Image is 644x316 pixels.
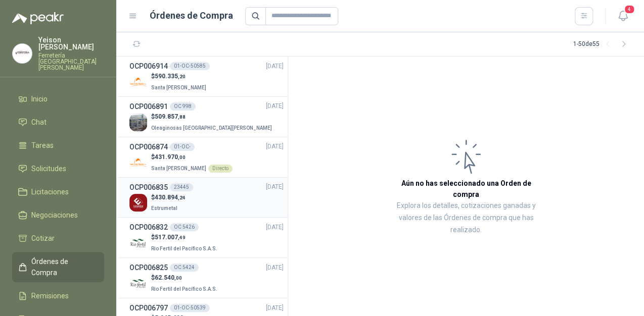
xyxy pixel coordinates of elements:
a: OCP006891OC 998[DATE] Company Logo$509.857,88Oleaginosas [GEOGRAPHIC_DATA][PERSON_NAME] [129,101,284,133]
img: Company Logo [129,114,147,131]
span: 430.894 [155,194,186,201]
p: $ [151,193,186,202]
a: Licitaciones [12,182,104,201]
div: 23445 [170,183,193,191]
a: OCP00691401-OC-50585[DATE] Company Logo$590.335,20Santa [PERSON_NAME] [129,61,284,92]
p: $ [151,72,208,81]
div: OC 998 [170,102,196,111]
a: OCP006825OC 5424[DATE] Company Logo$62.540,00Rio Fertil del Pacífico S.A.S. [129,262,284,294]
a: Tareas [12,136,104,155]
span: Rio Fertil del Pacífico S.A.S. [151,246,217,251]
span: [DATE] [266,263,284,273]
span: Santa [PERSON_NAME] [151,166,206,171]
img: Company Logo [129,73,147,91]
img: Company Logo [129,275,147,292]
span: [DATE] [266,101,284,111]
p: Explora los detalles, cotizaciones ganadas y valores de las Órdenes de compra que has realizado. [389,200,543,236]
span: Rio Fertil del Pacífico S.A.S. [151,286,217,292]
div: 01-OC-50585 [170,62,210,70]
span: Oleaginosas [GEOGRAPHIC_DATA][PERSON_NAME] [151,125,272,131]
a: Cotizar [12,229,104,248]
span: [DATE] [266,303,284,313]
a: OCP006832OC 5426[DATE] Company Logo$517.007,49Rio Fertil del Pacífico S.A.S. [129,222,284,253]
div: OC 5426 [170,223,199,231]
span: [DATE] [266,62,284,71]
h3: OCP006914 [129,61,168,72]
span: ,00 [174,275,182,281]
a: Órdenes de Compra [12,252,104,282]
h3: Aún no has seleccionado una Orden de compra [389,178,543,200]
span: Remisiones [31,290,69,301]
span: Tareas [31,140,54,151]
a: Chat [12,113,104,132]
div: OC 5424 [170,264,199,272]
span: Licitaciones [31,186,69,197]
span: 590.335 [155,73,186,80]
a: OCP00687401-OC-[DATE] Company Logo$431.970,00Santa [PERSON_NAME]Directo [129,141,284,173]
a: Solicitudes [12,159,104,178]
span: 509.857 [155,113,186,120]
h3: OCP006835 [129,182,168,193]
h3: OCP006797 [129,302,168,313]
h3: OCP006832 [129,222,168,233]
p: $ [151,273,219,283]
span: [DATE] [266,223,284,232]
a: OCP00683523445[DATE] Company Logo$430.894,24Estrumetal [129,182,284,214]
span: Estrumetal [151,205,177,211]
p: $ [151,233,219,242]
span: ,24 [178,195,186,200]
img: Company Logo [129,234,147,252]
h3: OCP006874 [129,141,168,152]
span: Cotizar [31,233,55,244]
h1: Órdenes de Compra [150,9,233,23]
p: $ [151,112,274,122]
span: Órdenes de Compra [31,256,95,278]
span: [DATE] [266,182,284,192]
span: 431.970 [155,153,186,161]
h3: OCP006825 [129,262,168,273]
span: Santa [PERSON_NAME] [151,85,206,90]
span: 517.007 [155,234,186,241]
div: 01-OC- [170,143,195,151]
div: Directo [208,165,233,173]
a: Negociaciones [12,205,104,225]
span: [DATE] [266,142,284,151]
a: Inicio [12,89,104,109]
img: Company Logo [13,44,32,63]
span: Chat [31,117,47,128]
span: Negociaciones [31,209,78,221]
img: Logo peakr [12,12,64,24]
p: Ferretería [GEOGRAPHIC_DATA][PERSON_NAME] [38,52,104,71]
span: 4 [624,5,635,14]
div: 01-OC-50539 [170,304,210,312]
div: 1 - 50 de 55 [573,36,632,52]
span: Solicitudes [31,163,66,174]
img: Company Logo [129,194,147,212]
a: Remisiones [12,286,104,305]
span: Inicio [31,93,48,104]
span: ,88 [178,114,186,120]
img: Company Logo [129,154,147,172]
p: Yeison [PERSON_NAME] [38,36,104,50]
span: ,00 [178,154,186,160]
span: 62.540 [155,274,182,281]
button: 4 [614,7,632,25]
p: $ [151,152,233,162]
h3: OCP006891 [129,101,168,112]
span: ,49 [178,235,186,240]
span: ,20 [178,74,186,79]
